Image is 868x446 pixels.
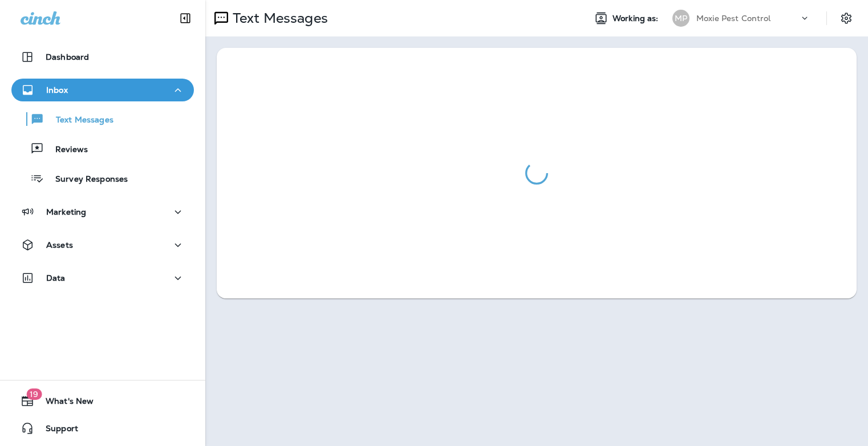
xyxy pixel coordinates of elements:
[169,7,201,30] button: Collapse Sidebar
[672,10,689,27] div: MP
[11,417,194,440] button: Support
[11,137,194,161] button: Reviews
[26,388,42,400] span: 19
[46,240,73,249] p: Assets
[11,234,194,256] button: Assets
[46,85,68,95] p: Inbox
[11,201,194,223] button: Marketing
[46,273,66,283] p: Data
[46,52,89,62] p: Dashboard
[11,390,194,412] button: 19What's New
[46,207,86,216] p: Marketing
[44,145,88,156] p: Reviews
[34,396,94,410] span: What's New
[11,46,194,68] button: Dashboard
[228,10,328,27] p: Text Messages
[836,8,857,28] button: Settings
[696,14,771,23] p: Moxie Pest Control
[11,107,194,131] button: Text Messages
[44,174,128,185] p: Survey Responses
[34,424,78,437] span: Support
[11,267,194,289] button: Data
[613,14,661,23] span: Working as:
[11,166,194,190] button: Survey Responses
[11,79,194,101] button: Inbox
[44,115,113,126] p: Text Messages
